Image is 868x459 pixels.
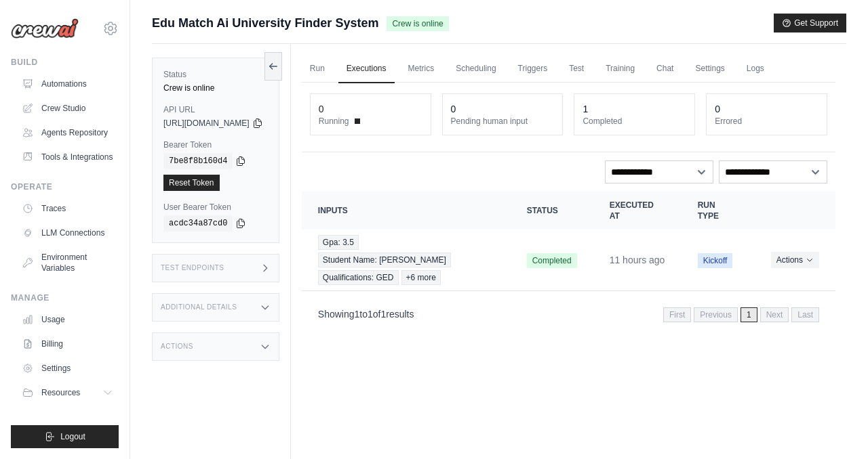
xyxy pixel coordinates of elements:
[16,97,119,119] a: Crew Studio
[161,264,224,272] h3: Test Endpoints
[163,139,268,150] label: Bearer Token
[163,83,268,93] div: Crew is online
[698,253,733,268] span: Kickoff
[16,246,119,279] a: Environment Variables
[16,333,119,355] a: Billing
[738,55,772,83] a: Logs
[16,222,119,244] a: LLM Connections
[400,55,443,83] a: Metrics
[16,382,119,403] button: Resources
[318,235,359,250] span: Gpa: 3.5
[16,73,119,95] a: Automations
[510,55,556,83] a: Triggers
[11,57,119,68] div: Build
[771,252,819,268] button: Actions for execution
[451,102,456,116] div: 0
[302,192,511,230] th: Inputs
[511,192,593,230] th: Status
[715,102,720,116] div: 0
[760,307,789,322] span: Next
[319,116,349,127] span: Running
[163,202,268,213] label: User Bearer Token
[338,55,395,83] a: Executions
[682,192,755,230] th: Run Type
[318,235,494,285] a: View execution details for Gpa
[163,153,233,169] code: 7be8f8b160d4
[597,55,643,83] a: Training
[368,309,373,320] span: 1
[791,307,819,322] span: Last
[11,18,79,39] img: Logo
[302,192,835,331] section: Crew executions table
[152,14,378,32] span: Edu Match Ai University Finder System
[11,292,119,303] div: Manage
[163,175,220,191] a: Reset Token
[648,55,682,83] a: Chat
[527,253,577,268] span: Completed
[11,425,119,448] button: Logout
[774,14,846,32] button: Get Support
[41,387,80,398] span: Resources
[387,16,448,31] span: Crew is online
[16,309,119,330] a: Usage
[163,104,268,115] label: API URL
[687,55,732,83] a: Settings
[16,357,119,379] a: Settings
[380,309,386,320] span: 1
[451,116,555,127] dt: Pending human input
[302,297,835,331] nav: Pagination
[561,55,592,83] a: Test
[583,102,588,116] div: 1
[161,343,193,351] h3: Actions
[16,122,119,144] a: Agents Repository
[583,116,686,127] dt: Completed
[318,253,451,267] span: Student Name: [PERSON_NAME]
[319,102,324,116] div: 0
[16,198,119,219] a: Traces
[401,270,441,285] span: +6 more
[715,116,818,127] dt: Errored
[355,309,360,320] span: 1
[741,307,757,322] span: 1
[318,270,399,285] span: Qualifications: GED
[163,215,233,232] code: acdc34a87cd0
[593,192,682,230] th: Executed at
[163,69,268,80] label: Status
[161,303,237,311] h3: Additional Details
[448,55,504,83] a: Scheduling
[302,55,333,83] a: Run
[610,255,665,265] time: October 4, 2025 at 11:39 IT
[694,307,738,322] span: Previous
[663,307,691,322] span: First
[663,307,819,322] nav: Pagination
[163,118,250,129] span: [URL][DOMAIN_NAME]
[16,146,119,168] a: Tools & Integrations
[318,307,414,321] p: Showing to of results
[11,181,119,192] div: Operate
[60,431,85,442] span: Logout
